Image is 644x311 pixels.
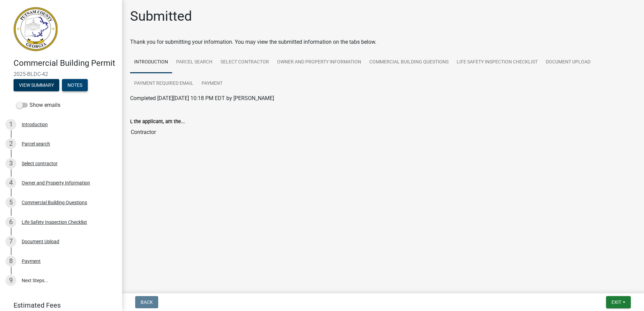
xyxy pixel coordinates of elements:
a: Parcel search [172,52,216,73]
div: Document Upload [22,239,59,244]
div: 6 [5,217,16,228]
div: Parcel search [22,141,50,146]
div: 3 [5,158,16,169]
span: 2025-BLDC-42 [14,71,108,77]
span: Exit [611,299,621,305]
div: Thank you for submitting your information. You may view the submitted information on the tabs below. [130,38,636,46]
div: Owner and Property Information [22,180,90,185]
div: 9 [5,275,16,286]
div: Payment [22,259,41,264]
a: Payment Required Email [130,73,198,95]
h1: Submitted [130,8,192,24]
img: Putnam County, Georgia [14,7,58,51]
div: 7 [5,236,16,247]
a: Payment [198,73,227,95]
a: Life Safety Inspection Checklist [453,52,542,73]
button: Back [135,296,158,308]
div: Select contractor [22,161,58,166]
wm-modal-confirm: Notes [62,83,88,88]
span: Completed [DATE][DATE] 10:18 PM EDT by [PERSON_NAME] [130,95,274,101]
a: Owner and Property Information [273,52,365,73]
div: 5 [5,197,16,208]
a: Introduction [130,52,172,73]
button: Exit [606,296,631,308]
button: View Summary [14,79,59,91]
div: 8 [5,256,16,267]
button: Notes [62,79,88,91]
h4: Commercial Building Permit [14,58,117,68]
a: Commercial Building Questions [365,52,453,73]
div: 1 [5,119,16,130]
a: Document Upload [542,52,595,73]
div: 4 [5,177,16,188]
label: I, the applicant, am the... [130,119,185,124]
a: Select contractor [216,52,273,73]
div: Life Safety Inspection Checklist [22,220,87,225]
div: 2 [5,138,16,149]
div: Commercial Building Questions [22,200,87,205]
span: Back [141,299,153,305]
div: Introduction [22,122,48,127]
label: Show emails [16,101,60,109]
wm-modal-confirm: Summary [14,83,59,88]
